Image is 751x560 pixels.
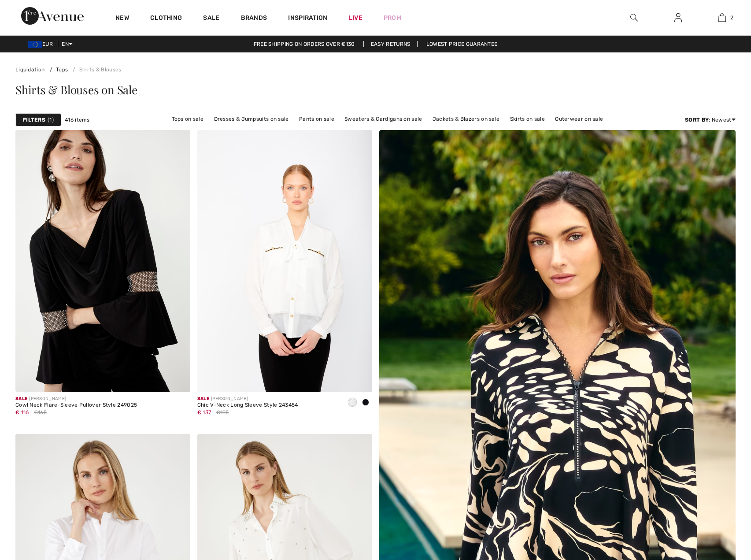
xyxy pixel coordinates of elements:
[384,13,401,22] a: Prom
[62,41,73,47] span: EN
[667,12,689,23] a: Sign In
[28,41,56,47] span: EUR
[46,67,68,73] a: Tops
[247,41,362,47] a: Free shipping on orders over €130
[349,13,363,22] a: Live
[23,116,45,124] strong: Filters
[551,113,607,125] a: Outerwear on sale
[28,41,42,48] img: Euro
[197,130,372,392] img: Chic V-Neck Long Sleeve Style 243454. Off White
[197,409,211,415] span: € 137
[241,14,267,23] a: Brands
[65,116,90,124] span: 416 items
[115,14,129,23] a: New
[15,402,137,408] div: Cowl Neck Flare-Sleeve Pullover Style 249025
[21,7,84,25] img: 1ère Avenue
[340,113,426,125] a: Sweaters & Cardigans on sale
[288,14,327,23] span: Inspiration
[359,396,372,410] div: Black
[34,408,47,416] span: €165
[428,113,504,125] a: Jackets & Blazers on sale
[15,82,137,97] span: Shirts & Blouses on Sale
[15,409,29,415] span: € 116
[216,408,229,416] span: €195
[363,41,418,47] a: Easy Returns
[685,117,709,123] strong: Sort By
[210,113,293,125] a: Dresses & Jumpsuits on sale
[203,14,219,23] a: Sale
[506,113,549,125] a: Skirts on sale
[15,130,190,392] img: Cowl Neck Flare-Sleeve Pullover Style 249025. Black
[15,67,44,73] a: Liquidation
[295,113,339,125] a: Pants on sale
[419,41,505,47] a: Lowest Price Guarantee
[69,67,121,73] a: Shirts & Blouses
[718,12,726,23] img: My Bag
[48,116,54,124] span: 1
[150,14,182,23] a: Clothing
[685,116,736,124] div: : Newest
[630,12,638,23] img: search the website
[700,12,744,23] a: 2
[197,396,209,401] span: Sale
[674,12,682,23] img: My Info
[730,14,733,22] span: 2
[346,396,359,410] div: Off White
[197,402,298,408] div: Chic V-Neck Long Sleeve Style 243454
[15,396,137,402] div: [PERSON_NAME]
[167,113,208,125] a: Tops on sale
[197,396,298,402] div: [PERSON_NAME]
[15,396,27,401] span: Sale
